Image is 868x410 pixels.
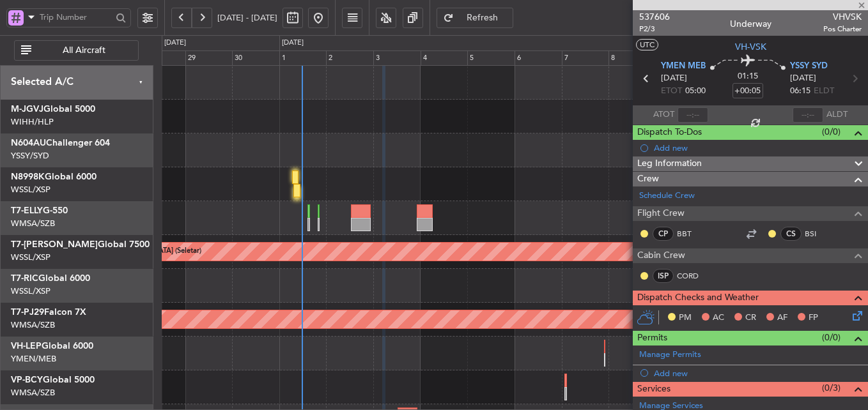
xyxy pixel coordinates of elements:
[11,240,150,249] a: T7-[PERSON_NAME]Global 7500
[809,312,818,324] span: FP
[822,331,841,344] span: (0/0)
[814,85,834,98] span: ELDT
[11,105,95,114] a: M-JGVJGlobal 5000
[780,227,802,241] div: CS
[654,368,862,379] div: Add new
[456,13,509,22] span: Refresh
[730,17,771,31] div: Underway
[826,109,848,121] span: ALDT
[11,116,54,128] a: WIHH/HLP
[11,376,95,384] a: VP-BCYGlobal 5000
[637,206,685,221] span: Flight Crew
[661,85,682,98] span: ETOT
[822,125,841,139] span: (0/0)
[373,50,421,66] div: 3
[790,60,828,73] span: YSSY SYD
[217,12,277,24] span: [DATE] - [DATE]
[790,72,816,85] span: [DATE]
[608,50,656,66] div: 8
[515,50,562,66] div: 6
[421,50,468,66] div: 4
[735,40,766,54] span: VH-VSK
[326,50,373,66] div: 2
[639,10,670,24] span: 537606
[777,312,787,324] span: AF
[11,274,90,283] a: T7-RICGlobal 6000
[185,50,233,66] div: 29
[11,184,50,195] a: WSSL/XSP
[654,142,862,153] div: Add new
[164,38,186,49] div: [DATE]
[713,312,724,324] span: AC
[562,50,609,66] div: 7
[11,252,50,263] a: WSSL/XSP
[11,319,55,331] a: WMSA/SZB
[11,172,97,181] a: N8998KGlobal 6000
[637,331,667,345] span: Permits
[679,312,692,324] span: PM
[639,24,670,34] span: P2/3
[823,24,862,34] span: Pos Charter
[11,387,55,399] a: WMSA/SZB
[11,218,55,229] a: WMSA/SZB
[11,308,86,317] a: T7-PJ29Falcon 7X
[637,291,759,305] span: Dispatch Checks and Weather
[282,38,304,49] div: [DATE]
[653,109,674,121] span: ATOT
[11,308,44,317] span: T7-PJ29
[11,353,56,365] a: YMEN/MEB
[11,274,38,283] span: T7-RIC
[11,285,50,297] a: WSSL/XSP
[11,139,46,148] span: N604AU
[14,40,139,61] button: All Aircraft
[677,228,706,239] a: BBT
[822,381,841,395] span: (0/3)
[637,125,702,140] span: Dispatch To-Dos
[677,270,706,282] a: CORD
[637,172,659,186] span: Crew
[279,50,327,66] div: 1
[653,227,674,241] div: CP
[637,248,685,263] span: Cabin Crew
[11,206,43,215] span: T7-ELLY
[11,139,110,148] a: N604AUChallenger 604
[11,342,42,351] span: VH-LEP
[745,312,756,324] span: CR
[40,8,112,27] input: Trip Number
[11,376,43,384] span: VP-BCY
[823,10,862,24] span: VHVSK
[11,342,93,351] a: VH-LEPGlobal 6000
[34,46,134,55] span: All Aircraft
[661,72,687,85] span: [DATE]
[437,8,513,28] button: Refresh
[805,228,833,239] a: BSI
[653,269,674,283] div: ISP
[637,382,670,397] span: Services
[11,105,43,114] span: M-JGVJ
[636,39,658,50] button: UTC
[790,85,810,98] span: 06:15
[232,50,279,66] div: 30
[11,206,68,215] a: T7-ELLYG-550
[11,172,45,181] span: N8998K
[685,85,706,98] span: 05:00
[467,50,515,66] div: 5
[639,349,701,361] a: Manage Permits
[661,60,706,73] span: YMEN MEB
[11,150,49,162] a: YSSY/SYD
[637,156,702,171] span: Leg Information
[11,240,98,249] span: T7-[PERSON_NAME]
[639,190,695,202] a: Schedule Crew
[738,70,758,83] span: 01:15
